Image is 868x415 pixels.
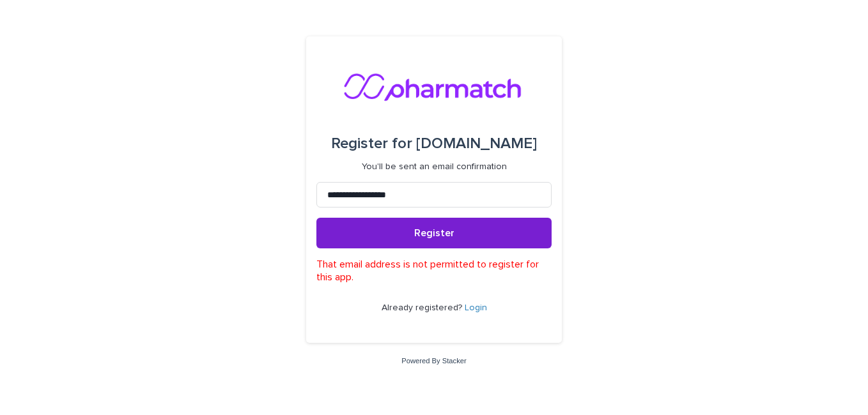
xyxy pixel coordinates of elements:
[331,136,412,151] span: Register for
[465,303,487,312] a: Login
[316,218,552,248] button: Register
[401,357,466,365] a: Powered By Stacker
[331,126,537,162] div: [DOMAIN_NAME]
[343,67,525,105] img: nMxkRIEURaCxZB0ULbfH
[362,162,507,172] p: You'll be sent an email confirmation
[414,228,454,238] span: Register
[382,303,465,312] span: Already registered?
[316,259,552,283] p: That email address is not permitted to register for this app.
